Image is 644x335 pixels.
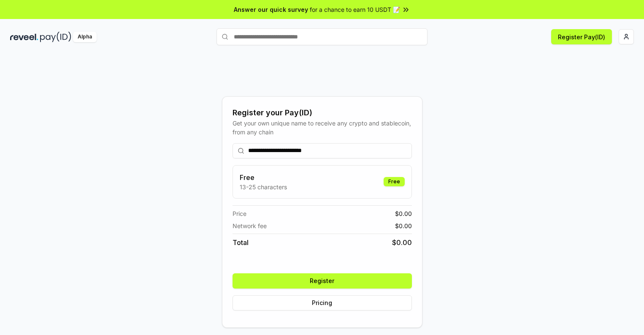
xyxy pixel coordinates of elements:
[233,295,412,310] button: Pricing
[233,237,249,248] span: Total
[73,32,97,42] div: Alpha
[10,32,38,42] img: reveel_dark
[233,221,267,230] span: Network fee
[233,107,412,119] div: Register your Pay(ID)
[395,221,412,230] span: $ 0.00
[392,237,412,248] span: $ 0.00
[234,5,308,14] span: Answer our quick survey
[551,29,612,44] button: Register Pay(ID)
[395,209,412,218] span: $ 0.00
[40,32,71,42] img: pay_id
[310,5,400,14] span: for a chance to earn 10 USDT 📝
[240,182,287,191] p: 13-25 characters
[233,119,412,136] div: Get your own unique name to receive any crypto and stablecoin, from any chain
[233,273,412,289] button: Register
[384,177,405,186] div: Free
[240,172,287,182] h3: Free
[233,209,246,218] span: Price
